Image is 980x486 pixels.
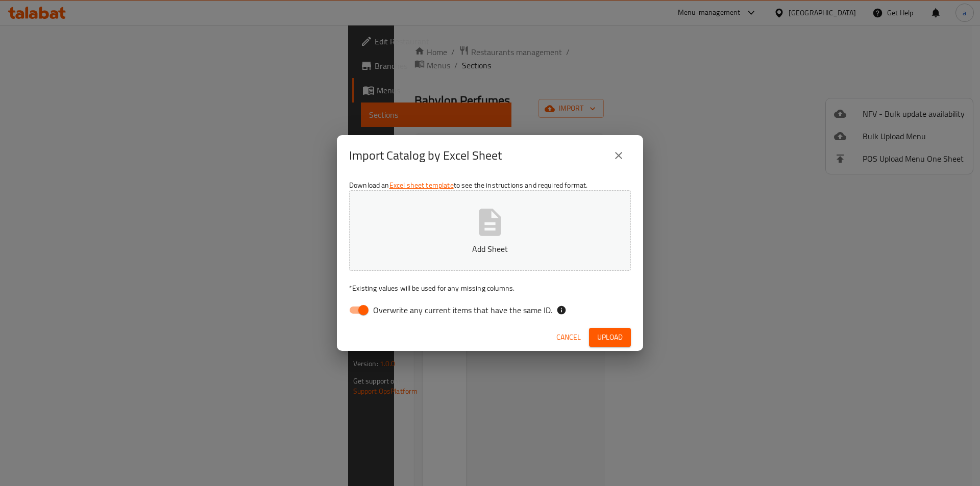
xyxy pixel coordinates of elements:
span: Overwrite any current items that have the same ID. [373,304,552,316]
button: Add Sheet [349,190,631,271]
button: Cancel [552,328,585,347]
button: Upload [589,328,631,347]
div: Download an to see the instructions and required format. [337,176,643,324]
button: close [606,143,631,168]
p: Existing values will be used for any missing columns. [349,283,631,293]
h2: Import Catalog by Excel Sheet [349,147,502,164]
svg: If the overwrite option isn't selected, then the items that match an existing ID will be ignored ... [556,305,567,315]
p: Add Sheet [365,243,615,255]
span: Cancel [556,331,581,344]
span: Upload [597,331,623,344]
a: Excel sheet template [389,178,454,192]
